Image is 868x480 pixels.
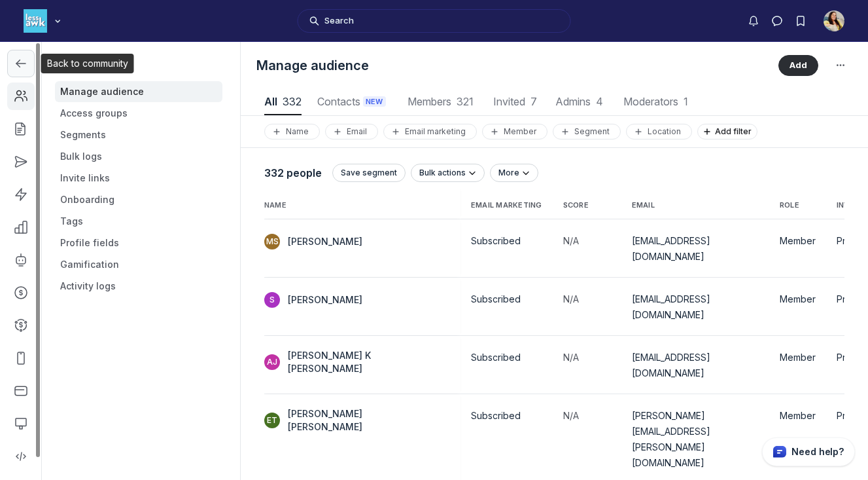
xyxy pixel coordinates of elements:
[332,164,406,182] button: Save segment
[264,292,362,308] button: [PERSON_NAME]
[55,124,222,145] a: Segments
[780,352,816,363] span: Member
[563,410,579,421] span: N/A
[778,55,818,76] button: Add
[553,124,621,139] button: Segment
[241,42,868,89] header: Page Header
[457,95,474,108] span: 321
[632,235,710,262] span: [EMAIL_ADDRESS][DOMAIN_NAME]
[563,352,579,363] span: N/A
[684,95,688,108] span: 1
[824,10,844,31] button: User menu options
[780,201,799,210] span: Role
[317,96,390,107] span: Contacts
[563,293,579,305] span: N/A
[559,126,615,137] div: Segment
[626,124,692,139] button: Location
[780,235,816,246] span: Member
[488,126,542,137] div: Member
[288,235,362,248] span: [PERSON_NAME]
[383,124,477,139] button: Email marketing
[632,201,655,210] span: Email
[762,437,855,466] button: Circle support widget
[264,201,286,210] span: Name
[482,124,547,139] button: Member
[55,146,222,167] a: Bulk logs
[264,96,302,107] span: All
[264,413,280,428] div: ET
[366,96,383,107] span: New
[471,410,521,421] span: Subscribed
[288,407,429,434] span: [PERSON_NAME] [PERSON_NAME]
[55,81,222,102] a: Manage audience
[498,168,519,178] span: More
[24,8,64,34] button: Less Awkward Hub logo
[288,293,362,306] span: [PERSON_NAME]
[264,166,322,179] span: 332 people
[791,445,844,458] p: Need help?
[55,232,222,253] a: Profile fields
[563,201,589,210] span: Score
[632,352,710,378] span: [EMAIL_ADDRESS][DOMAIN_NAME]
[406,96,476,107] span: Members
[325,124,378,139] button: Email
[715,126,757,136] span: Add filter
[55,211,222,232] a: Tags
[55,276,222,297] a: Activity logs
[270,126,314,137] div: Name
[341,168,397,178] span: Save segment
[55,55,222,73] h5: Audience
[331,126,372,137] div: Email
[492,96,538,107] span: Invited
[55,254,222,275] a: Gamification
[554,89,605,115] button: Admins4
[632,410,710,468] span: [PERSON_NAME][EMAIL_ADDRESS][PERSON_NAME][DOMAIN_NAME]
[697,124,757,139] button: Add filter
[789,9,812,33] button: Bookmarks
[288,349,429,375] span: [PERSON_NAME] K [PERSON_NAME]
[264,292,280,308] div: S
[554,96,605,107] span: Admins
[829,54,852,77] button: Actions
[596,95,603,108] span: 4
[264,354,280,370] div: AJ
[621,89,691,115] button: Moderators1
[55,189,222,210] a: Onboarding
[298,9,571,33] button: Search
[834,59,847,72] svg: Actions
[419,168,466,178] span: Bulk actions
[55,168,222,189] a: Invite links
[264,349,429,375] button: [PERSON_NAME] K [PERSON_NAME]
[24,9,47,33] img: Less Awkward Hub logo
[389,126,471,137] div: Email marketing
[780,410,816,421] span: Member
[490,164,538,182] button: More
[264,124,320,139] button: Name
[471,352,521,363] span: Subscribed
[632,126,686,137] div: Location
[264,89,302,115] button: All332
[264,234,280,249] div: MS
[317,89,390,115] button: ContactsNew
[471,293,521,305] span: Subscribed
[471,235,521,246] span: Subscribed
[471,201,542,210] span: Email marketing
[780,293,816,305] span: Member
[492,89,538,115] button: Invited7
[742,9,765,33] button: Notifications
[283,95,302,108] span: 332
[530,95,537,108] span: 7
[264,234,362,249] button: [PERSON_NAME]
[632,293,710,320] span: [EMAIL_ADDRESS][DOMAIN_NAME]
[563,235,579,246] span: N/A
[256,56,768,75] h1: Manage audience
[621,96,691,107] span: Moderators
[765,9,789,33] button: Direct messages
[406,89,476,115] button: Members321
[411,164,485,182] button: Bulk actions
[264,407,429,434] button: [PERSON_NAME] [PERSON_NAME]
[55,103,222,124] a: Access groups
